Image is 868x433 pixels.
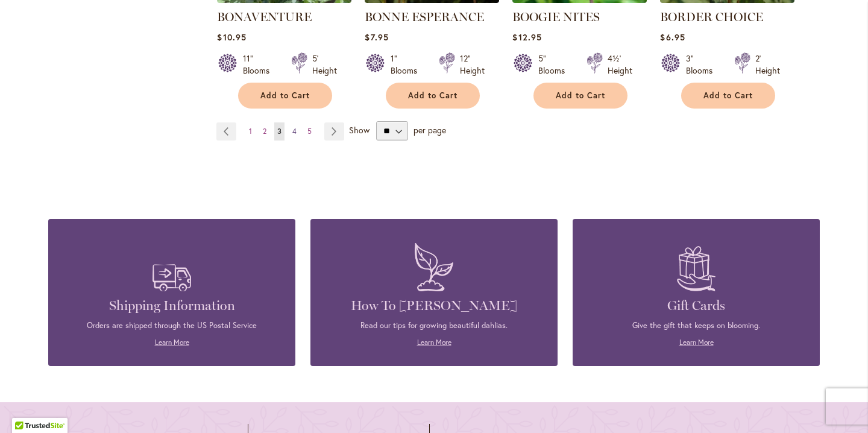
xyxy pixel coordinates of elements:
a: Learn More [417,338,451,347]
a: Learn More [155,338,189,347]
span: 4 [292,127,297,136]
button: Add to Cart [238,83,332,109]
button: Add to Cart [533,83,627,109]
span: Show [349,124,370,136]
span: Add to Cart [260,90,310,101]
a: 4 [289,122,300,141]
h4: Shipping Information [66,297,277,314]
span: Add to Cart [408,90,458,101]
span: Add to Cart [556,90,605,101]
h4: How To [PERSON_NAME] [329,297,539,314]
span: 3 [277,127,281,136]
p: Give the gift that keeps on blooming. [591,320,802,331]
div: 5" Blooms [538,52,572,77]
a: BONNE ESPERANCE [365,10,484,24]
p: Read our tips for growing beautiful dahlias. [329,320,539,331]
div: 12" Height [460,52,485,77]
p: Orders are shipped through the US Postal Service [66,320,277,331]
a: Learn More [679,338,714,347]
div: 1" Blooms [391,52,424,77]
span: Add to Cart [703,90,753,101]
span: $10.95 [217,31,246,43]
span: $7.95 [365,31,388,43]
h4: Gift Cards [591,297,802,314]
span: 2 [263,127,266,136]
iframe: Launch Accessibility Center [9,390,43,424]
a: 2 [260,122,269,141]
a: BONAVENTURE [217,10,312,24]
span: $6.95 [660,31,685,43]
span: 5 [307,127,312,136]
a: BOOGIE NITES [512,10,600,24]
div: 5' Height [312,52,337,77]
button: Add to Cart [386,83,480,109]
button: Add to Cart [681,83,775,109]
span: per page [414,124,446,136]
span: 1 [249,127,252,136]
div: 11" Blooms [243,52,277,77]
a: 1 [246,122,255,141]
div: 3" Blooms [686,52,720,77]
div: 2' Height [755,52,780,77]
a: BORDER CHOICE [660,10,763,24]
div: 4½' Height [608,52,632,77]
a: 5 [304,122,315,141]
span: $12.95 [512,31,541,43]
